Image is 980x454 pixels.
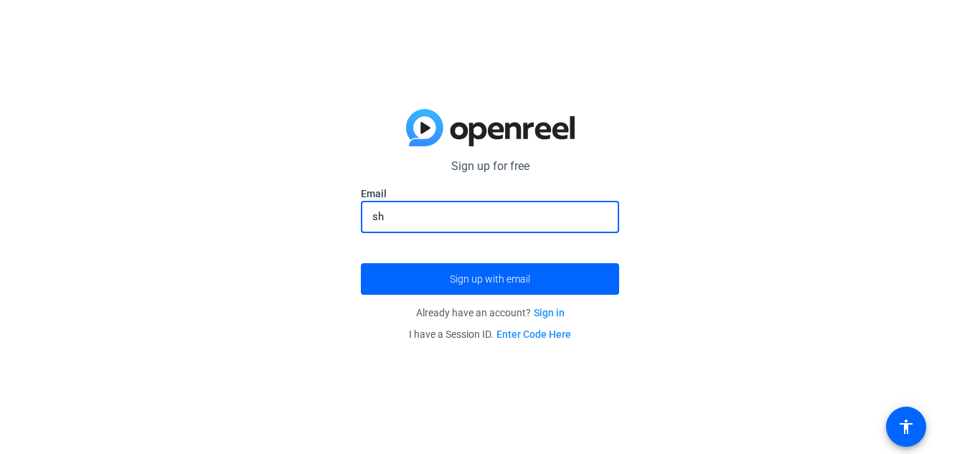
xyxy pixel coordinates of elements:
a: Sign in [534,307,565,318]
p: Sign up for free [361,158,619,175]
span: Already have an account? [416,307,565,318]
input: Enter Email Address [372,208,608,225]
mat-icon: accessibility [897,418,915,435]
a: Enter Code Here [496,328,571,340]
img: blue-gradient.svg [406,109,575,146]
button: Sign up with email [361,263,619,295]
label: Email [361,186,619,201]
span: I have a Session ID. [409,328,571,340]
